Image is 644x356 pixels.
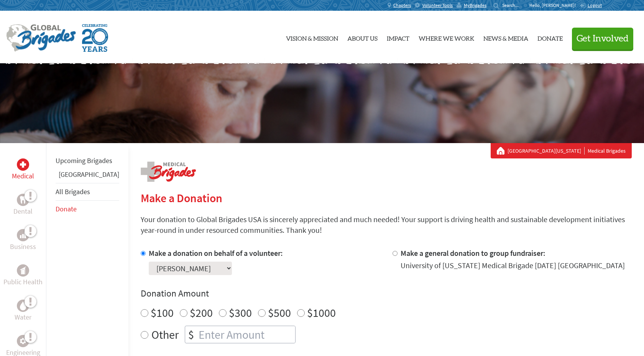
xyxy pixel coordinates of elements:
[483,17,528,57] a: News & Media
[20,338,26,344] img: Engineering
[588,2,602,8] span: Logout
[20,301,26,310] img: Water
[56,152,119,169] li: Upcoming Brigades
[529,2,580,8] p: Hello, [PERSON_NAME]!
[229,305,252,320] label: $300
[502,2,524,8] input: Search...
[464,2,486,8] span: MyBrigades
[20,162,26,168] img: Medical
[56,204,77,213] a: Donate
[307,305,336,320] label: $1000
[141,214,632,236] p: Your donation to Global Brigades USA is sincerely appreciated and much needed! Your support is dr...
[17,264,29,277] div: Public Health
[17,229,29,241] div: Business
[185,326,197,343] div: $
[59,170,119,179] a: [GEOGRAPHIC_DATA]
[56,201,119,218] li: Donate
[17,194,29,206] div: Dental
[20,267,26,274] img: Public Health
[17,158,29,171] div: Medical
[82,24,108,52] img: Global Brigades Celebrating 20 Years
[17,335,29,347] div: Engineering
[141,162,196,182] img: logo-medical.png
[401,260,625,271] div: University of [US_STATE] Medical Brigade [DATE] [GEOGRAPHIC_DATA]
[12,171,34,181] p: Medical
[20,196,26,203] img: Dental
[190,305,213,320] label: $200
[151,326,179,343] label: Other
[577,34,629,43] span: Get Involved
[497,147,626,155] div: Medical Brigades
[15,300,31,323] a: WaterWater
[13,194,33,217] a: DentalDental
[537,17,563,57] a: Donate
[347,17,378,57] a: About Us
[387,17,409,57] a: Impact
[419,17,474,57] a: Where We Work
[141,287,632,300] h4: Donation Amount
[151,305,174,320] label: $100
[56,169,119,183] li: Guatemala
[508,147,585,155] a: [GEOGRAPHIC_DATA][US_STATE]
[3,264,43,287] a: Public HealthPublic Health
[3,277,43,287] p: Public Health
[580,2,602,8] a: Logout
[56,187,90,196] a: All Brigades
[149,248,283,258] label: Make a donation on behalf of a volunteer:
[141,191,632,205] h2: Make a Donation
[10,241,36,252] p: Business
[56,183,119,201] li: All Brigades
[15,312,31,323] p: Water
[268,305,291,320] label: $500
[56,156,112,165] a: Upcoming Brigades
[286,17,338,57] a: Vision & Mission
[13,206,33,217] p: Dental
[17,300,29,312] div: Water
[572,28,633,49] button: Get Involved
[20,232,26,238] img: Business
[12,158,34,181] a: MedicalMedical
[6,24,76,52] img: Global Brigades Logo
[401,248,545,258] label: Make a general donation to group fundraiser:
[10,229,36,252] a: BusinessBusiness
[422,2,453,8] span: Volunteer Tools
[393,2,411,8] span: Chapters
[197,326,295,343] input: Enter Amount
